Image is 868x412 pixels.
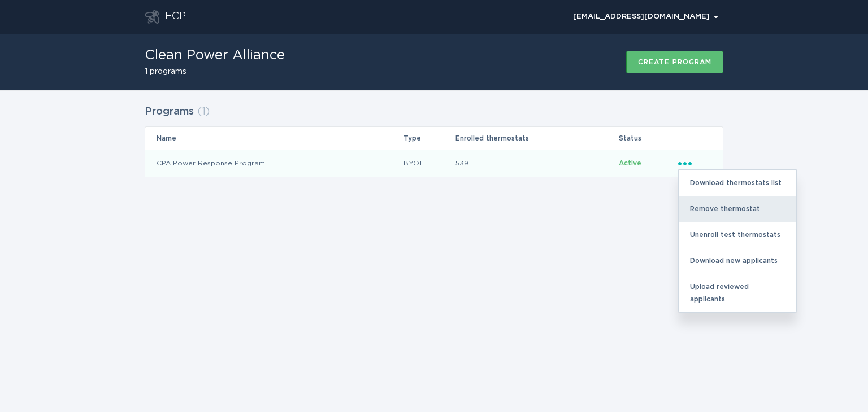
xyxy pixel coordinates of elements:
[568,8,723,25] div: Popover menu
[455,150,618,177] td: 539
[197,107,210,117] span: ( 1 )
[619,160,641,166] span: Active
[679,274,796,312] div: Upload reviewed applicants
[145,150,403,177] td: CPA Power Response Program
[145,150,723,177] tr: fd2e451e0dc94a948c9a569b0b3ccf5d
[638,59,711,65] div: Create program
[145,127,403,150] th: Name
[165,10,186,24] div: ECP
[568,8,723,25] button: Open user account details
[403,150,455,177] td: BYOT
[679,196,796,222] div: Remove thermostat
[145,68,285,76] h2: 1 programs
[145,102,194,122] h2: Programs
[679,248,796,274] div: Download new applicants
[573,14,718,20] div: [EMAIL_ADDRESS][DOMAIN_NAME]
[145,10,159,24] button: Go to dashboard
[679,222,796,248] div: Unenroll test thermostats
[403,127,455,150] th: Type
[679,170,796,196] div: Download thermostats list
[455,127,618,150] th: Enrolled thermostats
[626,51,723,73] button: Create program
[145,127,723,150] tr: Table Headers
[145,49,285,62] h1: Clean Power Alliance
[618,127,678,150] th: Status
